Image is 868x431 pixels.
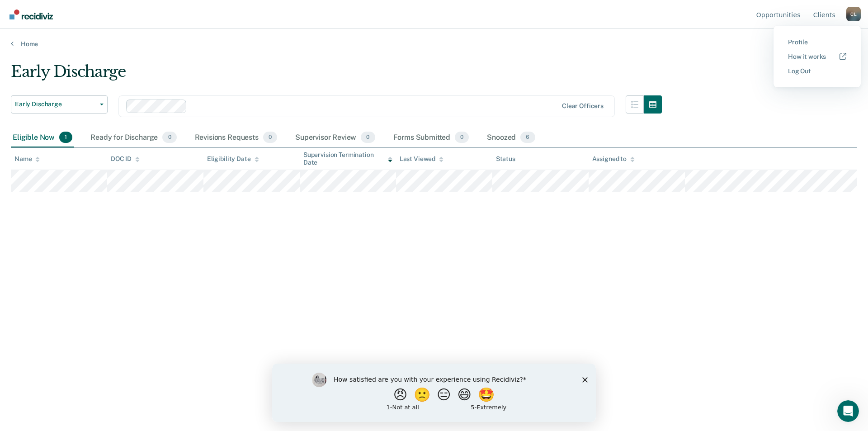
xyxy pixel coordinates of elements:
[11,62,662,88] div: Early Discharge
[11,128,74,148] div: Eligible Now1
[207,155,259,163] div: Eligibility Date
[400,155,443,163] div: Last Viewed
[562,102,604,110] div: Clear officers
[485,128,537,148] div: Snoozed6
[9,9,53,19] img: Recidiviz
[11,95,108,114] button: Early Discharge
[272,364,596,422] iframe: Survey by Kim from Recidiviz
[11,40,857,48] a: Home
[846,7,861,21] div: C L
[193,128,279,148] div: Revisions Requests0
[111,155,140,163] div: DOC ID
[788,53,846,61] a: How it works
[263,132,277,143] span: 0
[496,155,515,163] div: Status
[14,155,40,163] div: Name
[303,151,392,166] div: Supervision Termination Date
[361,132,375,143] span: 0
[455,132,469,143] span: 0
[162,132,176,143] span: 0
[293,128,377,148] div: Supervisor Review0
[846,7,861,21] button: Profile dropdown button
[15,100,96,108] span: Early Discharge
[788,38,846,46] a: Profile
[774,26,861,87] div: Profile menu
[520,132,535,143] span: 6
[788,67,846,75] a: Log Out
[592,155,635,163] div: Assigned to
[392,128,471,148] div: Forms Submitted0
[837,400,859,422] iframe: Intercom live chat
[59,132,72,143] span: 1
[89,128,178,148] div: Ready for Discharge0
